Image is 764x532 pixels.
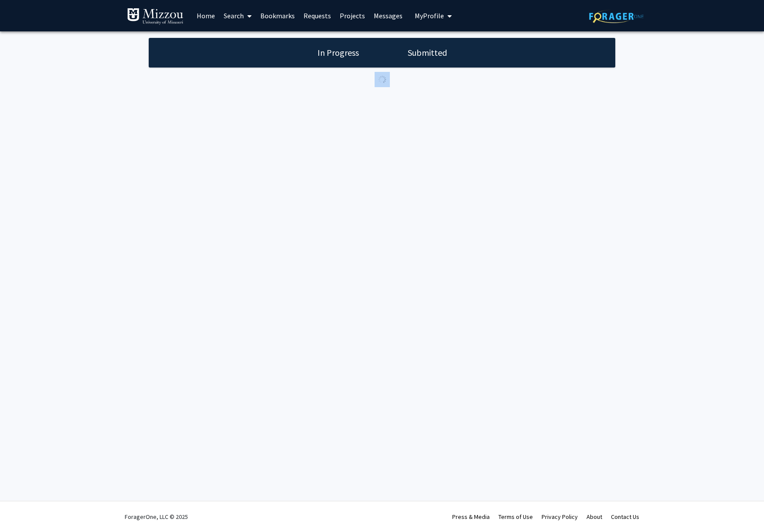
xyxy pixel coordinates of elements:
[335,0,369,31] a: Projects
[587,513,602,521] a: About
[542,513,578,521] a: Privacy Policy
[315,47,362,59] h1: In Progress
[127,8,184,25] img: University of Missouri Logo
[299,0,335,31] a: Requests
[498,513,533,521] a: Terms of Use
[256,0,299,31] a: Bookmarks
[415,11,444,20] span: My Profile
[452,513,490,521] a: Press & Media
[219,0,256,31] a: Search
[405,47,450,59] h1: Submitted
[375,72,390,87] img: Loading
[192,0,219,31] a: Home
[369,0,407,31] a: Messages
[589,10,644,23] img: ForagerOne Logo
[125,502,188,532] div: ForagerOne, LLC © 2025
[611,513,639,521] a: Contact Us
[7,493,37,525] iframe: Chat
